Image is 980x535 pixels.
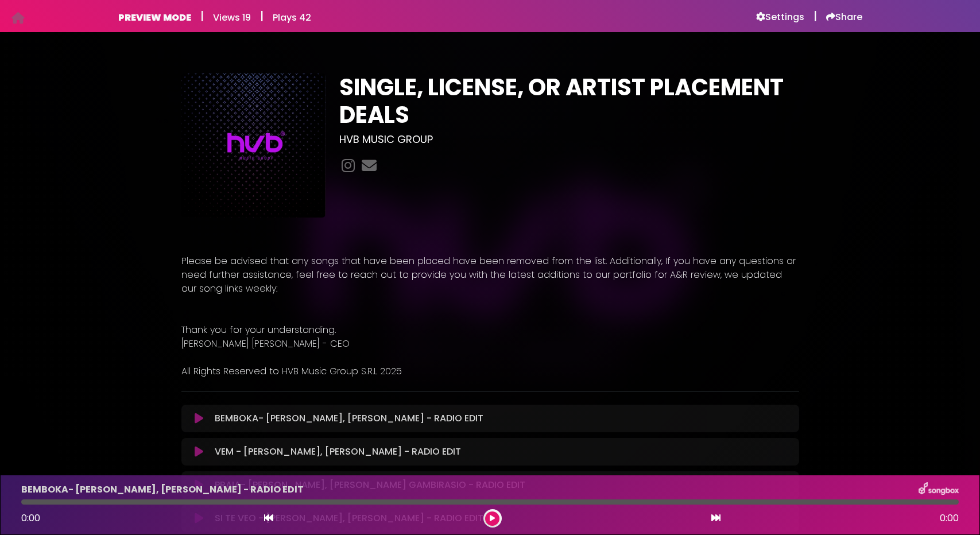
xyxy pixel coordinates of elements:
a: Share [826,11,862,23]
span: 0:00 [940,511,959,525]
img: songbox-logo-white.png [919,482,959,497]
h3: HVB MUSIC GROUP [339,133,799,146]
h5: | [814,9,817,23]
h6: Plays 42 [273,12,311,23]
p: VEM - [PERSON_NAME], [PERSON_NAME] - RADIO EDIT [215,445,461,459]
span: 0:00 [21,511,40,525]
a: Settings [756,11,804,23]
h6: PREVIEW MODE [118,12,191,23]
p: Thank you for your understanding. [181,323,799,337]
p: BEMBOKA- [PERSON_NAME], [PERSON_NAME] - RADIO EDIT [215,412,483,425]
p: BEMBOKA- [PERSON_NAME], [PERSON_NAME] - RADIO EDIT [21,483,304,497]
h5: | [260,9,264,23]
p: [PERSON_NAME] [PERSON_NAME] - CEO [181,337,799,351]
h1: SINGLE, LICENSE, OR ARTIST PLACEMENT DEALS [339,73,799,129]
h5: | [200,9,204,23]
p: All Rights Reserved to HVB Music Group S.R.L 2025 [181,365,799,378]
p: Please be advised that any songs that have been placed have been removed from the list. Additiona... [181,254,799,296]
img: ECJrYCpsQLOSUcl9Yvpd [181,73,326,218]
h6: Views 19 [213,12,251,23]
